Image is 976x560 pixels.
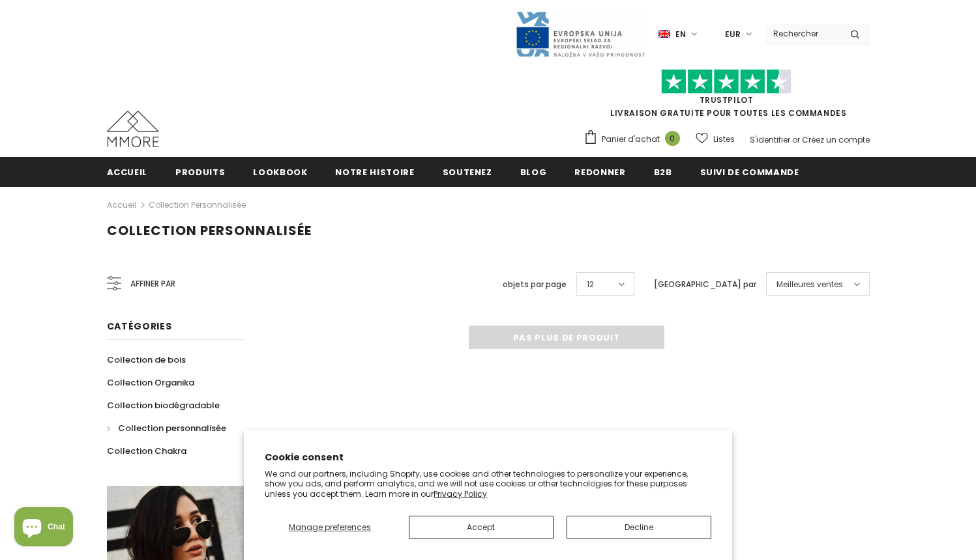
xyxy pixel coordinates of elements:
span: soutenez [443,166,492,178]
button: Accept [409,516,554,539]
span: B2B [654,166,672,178]
span: Suivi de commande [700,166,799,178]
a: Accueil [107,197,136,213]
a: Listes [696,128,735,150]
img: i-lang-1.png [658,29,670,40]
button: Manage preferences [265,516,395,539]
span: Accueil [107,166,148,178]
a: Créez un compte [802,134,870,145]
span: Meilleures ventes [776,278,843,291]
span: Lookbook [253,166,307,178]
span: Catégories [107,320,172,333]
a: Javni Razpis [515,28,645,39]
span: Collection personnalisée [107,221,312,240]
a: Collection biodégradable [107,394,220,417]
a: S'identifier [750,134,790,145]
p: We and our partners, including Shopify, use cookies and other technologies to personalize your ex... [265,469,711,499]
span: or [792,134,800,145]
a: Collection Organika [107,371,194,394]
img: Javni Razpis [515,10,645,58]
span: 12 [587,278,594,291]
span: EUR [725,28,741,41]
a: Collection personnalisée [149,199,246,210]
span: Blog [520,166,547,178]
a: Lookbook [253,157,307,186]
span: Produits [175,166,225,178]
a: Accueil [107,157,148,186]
label: [GEOGRAPHIC_DATA] par [654,278,756,291]
span: Manage preferences [289,522,371,533]
a: soutenez [443,157,492,186]
a: B2B [654,157,672,186]
span: Collection personnalisée [118,422,226,434]
a: TrustPilot [700,94,754,105]
span: Panier d'achat [602,133,660,146]
a: Redonner [574,157,625,186]
a: Collection Chakra [107,440,186,462]
span: Collection Chakra [107,445,186,457]
img: Cas MMORE [107,111,159,147]
a: Privacy Policy [434,488,487,499]
span: LIVRAISON GRATUITE POUR TOUTES LES COMMANDES [584,75,870,119]
inbox-online-store-chat: Shopify online store chat [10,507,77,550]
a: Collection de bois [107,348,186,371]
span: Listes [713,133,735,146]
span: en [675,28,686,41]
a: Notre histoire [335,157,414,186]
img: Faites confiance aux étoiles pilotes [661,69,791,94]
span: Collection de bois [107,354,186,366]
input: Search Site [765,24,840,43]
a: Blog [520,157,547,186]
span: Collection Organika [107,376,194,389]
a: Suivi de commande [700,157,799,186]
h2: Cookie consent [265,451,711,464]
label: objets par page [503,278,567,291]
a: Produits [175,157,225,186]
span: 0 [665,131,680,146]
span: Collection biodégradable [107,399,220,412]
a: Collection personnalisée [107,417,226,440]
span: Redonner [574,166,625,178]
button: Decline [567,516,711,539]
a: Panier d'achat 0 [584,130,687,149]
span: Affiner par [130,277,175,291]
span: Notre histoire [335,166,414,178]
